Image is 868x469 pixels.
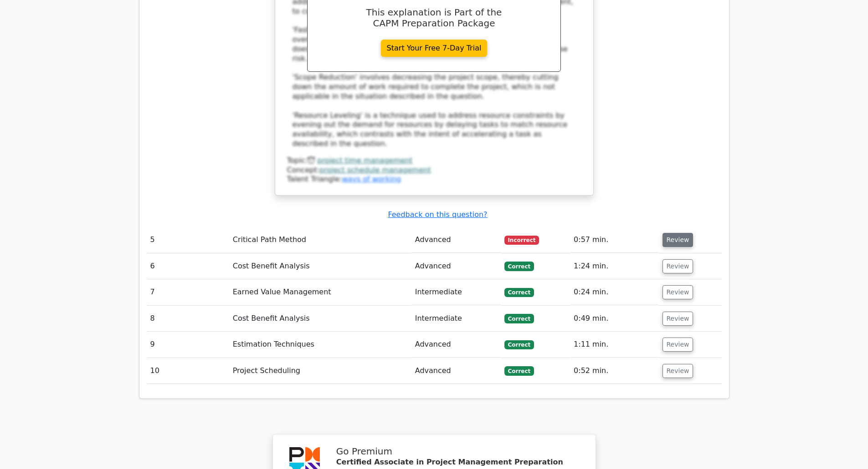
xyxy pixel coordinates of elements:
td: Critical Path Method [229,227,411,253]
td: 8 [147,306,229,332]
span: Correct [504,366,534,375]
td: Intermediate [411,279,501,305]
td: Advanced [411,332,501,358]
td: Cost Benefit Analysis [229,253,411,279]
td: Advanced [411,358,501,384]
div: Topic: [287,156,581,166]
button: Review [663,285,693,299]
span: Incorrect [504,236,539,245]
td: Advanced [411,227,501,253]
a: ways of working [342,175,401,183]
span: Correct [504,314,534,323]
a: project time management [317,156,412,165]
td: Project Scheduling [229,358,411,384]
div: Talent Triangle: [287,156,581,184]
button: Review [663,338,693,352]
button: Review [663,312,693,326]
td: Intermediate [411,306,501,332]
td: Advanced [411,253,501,279]
td: Earned Value Management [229,279,411,305]
td: 0:52 min. [570,358,658,384]
td: Cost Benefit Analysis [229,306,411,332]
button: Review [663,259,693,273]
td: 1:11 min. [570,332,658,358]
td: 0:24 min. [570,279,658,305]
div: Concept: [287,166,581,175]
button: Review [663,233,693,247]
td: 5 [147,227,229,253]
a: Feedback on this question? [388,210,487,219]
a: Start Your Free 7-Day Trial [381,40,488,57]
td: 0:57 min. [570,227,658,253]
span: Correct [504,288,534,297]
a: project schedule management [319,166,431,174]
span: Correct [504,340,534,349]
td: Estimation Techniques [229,332,411,358]
td: 0:49 min. [570,306,658,332]
td: 9 [147,332,229,358]
td: 1:24 min. [570,253,658,279]
span: Correct [504,262,534,271]
button: Review [663,364,693,378]
td: 10 [147,358,229,384]
td: 7 [147,279,229,305]
td: 6 [147,253,229,279]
